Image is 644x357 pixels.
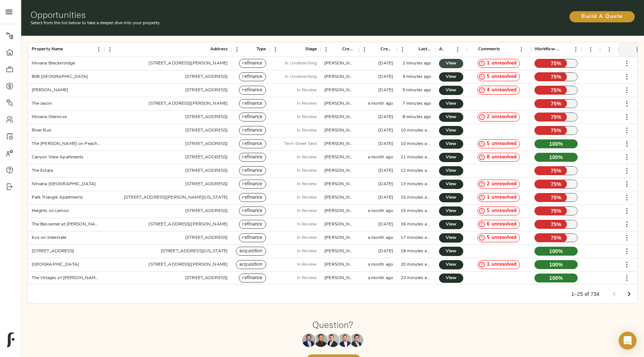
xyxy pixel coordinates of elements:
[32,208,69,214] div: Heights on Lemon
[239,127,265,134] span: refinance
[148,222,228,227] a: [STREET_ADDRESS][PERSON_NAME]
[32,275,101,281] div: The Villages of Lake Reba Apartments
[439,126,463,135] a: View
[324,74,355,80] div: zach@fulcrumlendingcorp.com
[439,42,444,57] div: Actions
[557,207,562,215] span: %
[368,208,393,214] div: a month ago
[557,234,562,241] span: %
[570,44,581,55] button: Menu
[285,60,317,67] p: In Underwriting
[557,180,562,188] span: %
[401,235,431,241] div: 17 minutes ago
[557,73,562,80] span: %
[401,154,431,161] div: 11 minutes ago
[185,182,228,186] a: [STREET_ADDRESS]
[32,262,79,268] div: Sunset Gardens
[558,154,563,161] span: %
[239,194,265,201] span: refinance
[439,153,463,162] a: View
[324,195,355,201] div: zach@fulcrumlendingcorp.com
[446,247,456,255] span: View
[185,168,228,173] a: [STREET_ADDRESS]
[581,42,600,57] div: DD
[239,73,265,80] span: refinance
[557,221,562,228] span: %
[185,115,228,119] a: [STREET_ADDRESS]
[534,260,578,269] p: 100
[270,44,281,55] button: Menu
[531,42,582,57] div: Workflow Progress
[534,59,578,68] p: 75
[378,221,393,228] div: 6 months ago
[104,44,116,55] button: Menu
[185,88,228,92] a: [STREET_ADDRESS]
[270,42,321,57] div: Stage
[32,235,66,241] div: Koz on Interstate
[239,154,265,161] span: refinance
[446,221,456,228] span: View
[439,59,463,68] a: View
[378,168,393,174] div: 21 days ago
[297,114,317,120] p: In Review
[534,180,578,189] p: 75
[239,275,265,282] span: refinance
[256,42,266,57] div: Type
[534,139,578,148] p: 100
[439,86,463,95] a: View
[378,60,393,67] div: 7 days ago
[477,153,520,162] div: 8 unresolved
[148,61,228,66] a: [STREET_ADDRESS][PERSON_NAME]
[467,42,531,57] div: Comments
[350,334,363,347] img: Justin Stamp
[446,274,456,282] span: View
[297,127,317,134] p: In Review
[297,167,317,174] p: In Review
[446,154,456,161] span: View
[332,44,342,55] button: Sort
[577,12,627,22] span: Build A Quote
[484,60,520,67] span: 1 unresolved
[408,44,419,55] button: Sort
[381,42,393,57] div: Created
[324,168,355,174] div: zach@fulcrumlendingcorp.com
[239,221,265,228] span: refinance
[560,44,570,55] button: Sort
[32,168,53,174] div: The Estara
[239,87,265,94] span: refinance
[446,73,456,81] span: View
[439,206,463,216] a: View
[31,9,433,20] h1: Opportunities
[477,220,520,229] div: 6 unresolved
[32,195,83,201] div: Park Triangle Apartments
[446,113,456,121] span: View
[378,127,393,134] div: 16 days ago
[557,60,562,67] span: %
[239,234,265,241] span: refinance
[558,140,563,148] span: %
[370,44,381,55] button: Sort
[484,181,520,188] span: 2 unresolved
[324,221,355,228] div: zach@fulcrumlendingcorp.com
[401,168,431,174] div: 12 minutes ago
[124,195,228,200] a: [STREET_ADDRESS][PERSON_NAME][US_STATE]
[622,287,637,301] button: Go to next page
[534,86,578,95] p: 75
[604,44,615,55] button: Menu
[452,44,463,55] button: Menu
[148,101,228,106] a: [STREET_ADDRESS][PERSON_NAME]
[571,290,600,298] p: 1–25 of 734
[439,260,463,269] a: View
[516,44,527,55] button: Menu
[378,195,393,201] div: 3 days ago
[297,154,317,161] p: In Review
[534,274,578,282] p: 100
[314,334,328,347] img: Kenneth Mendonça
[619,332,637,350] div: Open Intercom Messenger
[397,44,408,55] button: Menu
[185,142,228,146] a: [STREET_ADDRESS]
[324,127,355,134] div: zach@fulcrumlendingcorp.com
[297,100,317,107] p: In Review
[446,127,456,135] span: View
[439,99,463,108] a: View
